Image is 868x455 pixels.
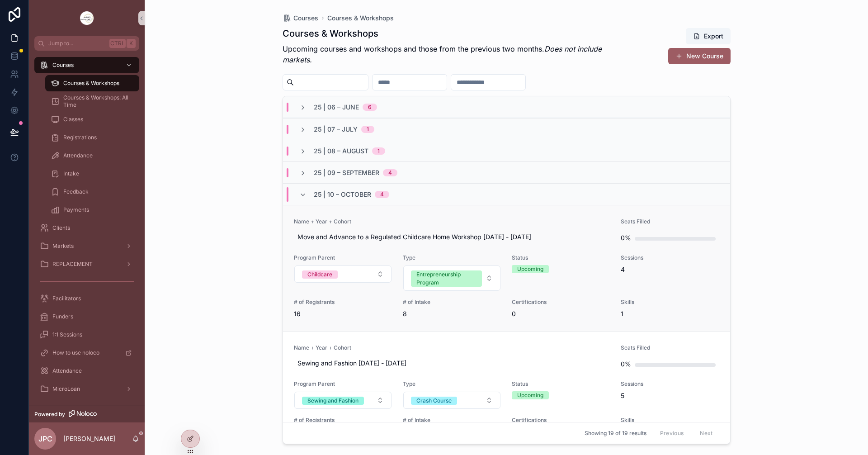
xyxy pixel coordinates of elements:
[512,309,610,318] span: 0
[52,385,80,393] span: MicroLoan
[52,62,74,69] span: Courses
[45,111,139,128] a: Classes
[63,94,130,109] span: Courses & Workshops: All Time
[416,397,452,405] div: Crash Course
[63,152,93,159] span: Attendance
[294,417,392,424] span: # of Registrants
[283,14,318,23] a: Courses
[403,392,500,409] button: Select Button
[297,232,607,242] span: Move and Advance to a Regulated Childcare Home Workshop [DATE] - [DATE]
[403,417,501,424] span: # of Intake
[512,254,610,261] span: Status
[621,355,631,373] div: 0%
[45,129,139,146] a: Registrations
[45,202,139,218] a: Payments
[80,11,94,25] img: App logo
[512,299,610,306] span: Certifications
[294,265,392,283] button: Select Button
[63,80,119,87] span: Courses & Workshops
[34,381,139,397] a: MicroLoan
[585,430,646,437] span: Showing 19 of 19 results
[38,433,52,444] span: JPC
[34,57,139,73] a: Courses
[34,256,139,272] a: REPLACEMENT
[297,359,607,368] span: Sewing and Fashion [DATE] - [DATE]
[52,367,82,374] span: Attendance
[34,220,139,236] a: Clients
[403,265,500,291] button: Select Button
[512,380,610,388] span: Status
[293,14,318,23] span: Courses
[34,411,65,418] span: Powered by
[294,380,392,388] span: Program Parent
[52,261,93,268] span: REPLACEMENT
[63,206,89,213] span: Payments
[517,391,543,399] div: Upcoming
[52,331,82,338] span: 1:1 Sessions
[283,27,618,40] h1: Courses & Workshops
[63,188,89,195] span: Feedback
[314,147,368,156] span: 25 | 08 – August
[314,103,359,112] span: 25 | 06 – June
[294,309,392,318] span: 16
[283,331,730,449] a: Name + Year + CohortSewing and Fashion [DATE] - [DATE]Seats Filled0%Program ParentSelect ButtonTy...
[52,295,81,302] span: Facilitators
[621,254,719,261] span: Sessions
[307,397,359,405] div: Sewing and Fashion
[314,190,371,199] span: 25 | 10 – October
[621,218,719,225] span: Seats Filled
[45,166,139,182] a: Intake
[63,134,97,141] span: Registrations
[52,349,99,356] span: How to use noloco
[45,93,139,109] a: Courses & Workshops: All Time
[307,270,332,279] div: Childcare
[283,205,730,331] a: Name + Year + CohortMove and Advance to a Regulated Childcare Home Workshop [DATE] - [DATE]Seats ...
[45,184,139,200] a: Feedback
[294,344,610,351] span: Name + Year + Cohort
[388,169,392,176] div: 4
[29,406,145,422] a: Powered by
[368,104,372,111] div: 6
[377,147,380,155] div: 1
[403,299,501,306] span: # of Intake
[327,14,394,23] a: Courses & Workshops
[283,43,618,65] p: Upcoming courses and workshops and those from the previous two months.
[621,309,719,318] span: 1
[621,229,631,247] div: 0%
[45,75,139,91] a: Courses & Workshops
[45,147,139,164] a: Attendance
[517,265,543,273] div: Upcoming
[416,270,476,287] div: Entrepreneurship Program
[403,380,501,388] span: Type
[63,116,83,123] span: Classes
[512,417,610,424] span: Certifications
[621,380,719,388] span: Sessions
[283,44,602,64] em: Does not include markets.
[380,191,384,198] div: 4
[34,308,139,325] a: Funders
[668,48,731,64] button: New Course
[403,309,501,318] span: 8
[34,345,139,361] a: How to use noloco
[621,391,719,400] span: 5
[686,28,731,44] button: Export
[294,254,392,261] span: Program Parent
[294,299,392,306] span: # of Registrants
[52,242,74,250] span: Markets
[34,290,139,307] a: Facilitators
[63,170,79,177] span: Intake
[314,125,358,134] span: 25 | 07 – July
[34,327,139,343] a: 1:1 Sessions
[29,51,145,406] div: scrollable content
[621,265,719,274] span: 4
[621,299,719,306] span: Skills
[34,363,139,379] a: Attendance
[34,36,139,51] button: Jump to...CtrlK
[63,434,115,443] p: [PERSON_NAME]
[52,313,73,320] span: Funders
[621,344,719,351] span: Seats Filled
[403,254,501,261] span: Type
[294,218,610,225] span: Name + Year + Cohort
[621,417,719,424] span: Skills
